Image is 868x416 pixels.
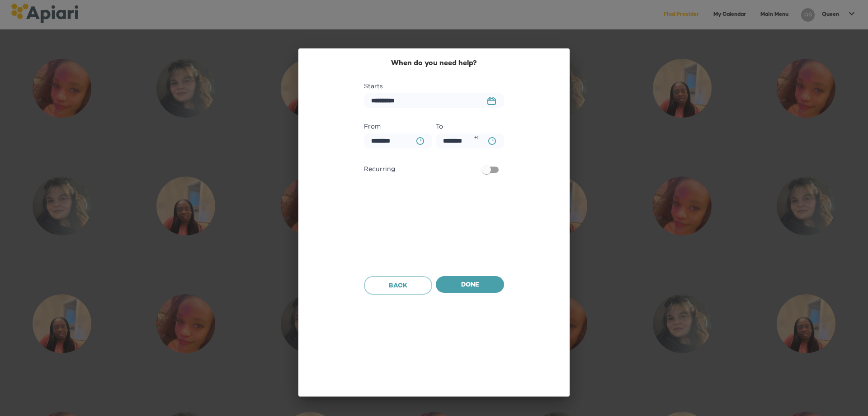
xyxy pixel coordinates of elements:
label: Starts [364,81,504,91]
button: Done [436,276,504,293]
label: From [364,121,432,132]
button: Back [364,276,432,295]
span: Recurring [364,163,395,174]
span: Back [372,281,425,292]
label: To [436,121,504,132]
h2: When do you need help? [364,59,504,68]
span: Done [443,280,497,291]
